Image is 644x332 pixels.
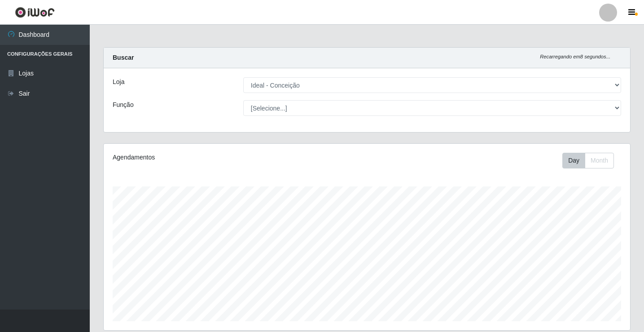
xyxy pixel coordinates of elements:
[15,7,55,18] img: CoreUI Logo
[562,153,614,168] div: First group
[113,77,124,87] label: Loja
[585,153,614,168] button: Month
[113,153,317,162] div: Agendamentos
[113,100,134,110] label: Função
[113,54,134,61] strong: Buscar
[562,153,585,168] button: Day
[540,54,610,59] i: Recarregando em 8 segundos...
[562,153,621,168] div: Toolbar with button groups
